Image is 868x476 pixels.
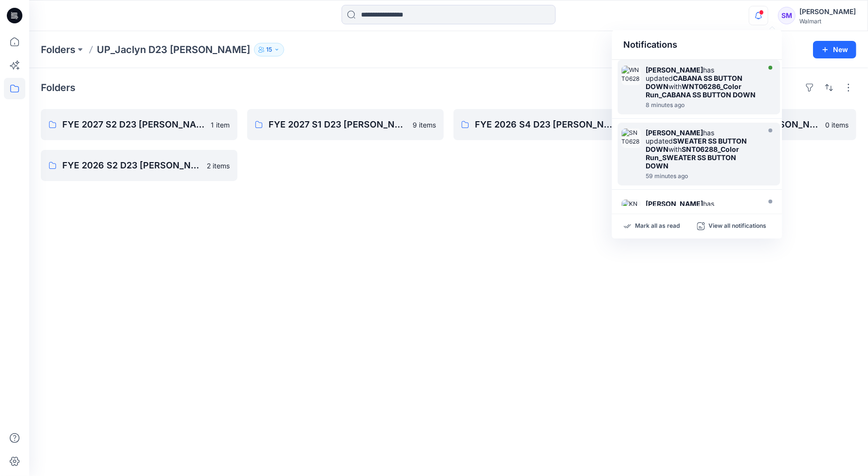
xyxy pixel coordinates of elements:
p: 1 item [211,120,230,130]
button: 15 [254,43,284,56]
div: SM [778,7,796,24]
p: 2 items [207,161,230,171]
div: Friday, September 05, 2025 15:35 [646,173,758,180]
p: 0 items [825,120,849,130]
img: SNT06288_Color Run_SWEATER SS BUTTON DOWN [622,128,641,148]
a: FYE 2026 S4 D23 [PERSON_NAME] [PERSON_NAME] GT IMPORTS0 items [453,109,650,140]
strong: [PERSON_NAME] [646,66,704,74]
a: FYE 2027 S1 D23 [PERSON_NAME] [PERSON_NAME] GT IMPORTS9 items [247,109,444,140]
div: [PERSON_NAME] [799,6,856,18]
div: Notifications [612,30,782,60]
strong: SNT06288_Color Run_SWEATER SS BUTTON DOWN [646,145,740,170]
p: 9 items [413,120,436,130]
p: UP_Jaclyn D23 [PERSON_NAME] [97,43,250,56]
div: has updated with [646,128,758,170]
p: FYE 2027 S2 D23 [PERSON_NAME] [PERSON_NAME] GT IMPORTS [62,118,205,131]
div: Walmart [799,18,856,25]
a: FYE 2026 S2 D23 [PERSON_NAME] [PERSON_NAME] GT IMPORTS2 items [41,150,237,181]
img: KNT06287_Color Run_MENS MESH TOP [622,200,641,219]
a: Folders [41,43,75,56]
div: has updated with [646,200,758,233]
p: Mark all as read [635,222,680,231]
strong: [PERSON_NAME] [646,200,704,208]
div: has updated with [646,66,758,99]
p: 15 [266,44,272,55]
p: FYE 2026 S2 D23 [PERSON_NAME] [PERSON_NAME] GT IMPORTS [62,159,201,172]
div: Friday, September 05, 2025 16:26 [646,102,758,109]
img: WNT06286_Color Run_CABANA SS BUTTON DOWN [622,66,641,85]
p: FYE 2026 S4 D23 [PERSON_NAME] [PERSON_NAME] GT IMPORTS [475,118,613,131]
strong: CABANA SS BUTTON DOWN [646,74,743,91]
strong: [PERSON_NAME] [646,128,704,137]
strong: WNT06286_Color Run_CABANA SS BUTTON DOWN [646,82,756,99]
h4: Folders [41,82,75,93]
strong: SWEATER SS BUTTON DOWN [646,137,747,153]
p: View all notifications [709,222,767,231]
button: New [813,41,856,58]
a: FYE 2027 S2 D23 [PERSON_NAME] [PERSON_NAME] GT IMPORTS1 item [41,109,237,140]
p: FYE 2027 S1 D23 [PERSON_NAME] [PERSON_NAME] GT IMPORTS [269,118,407,131]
